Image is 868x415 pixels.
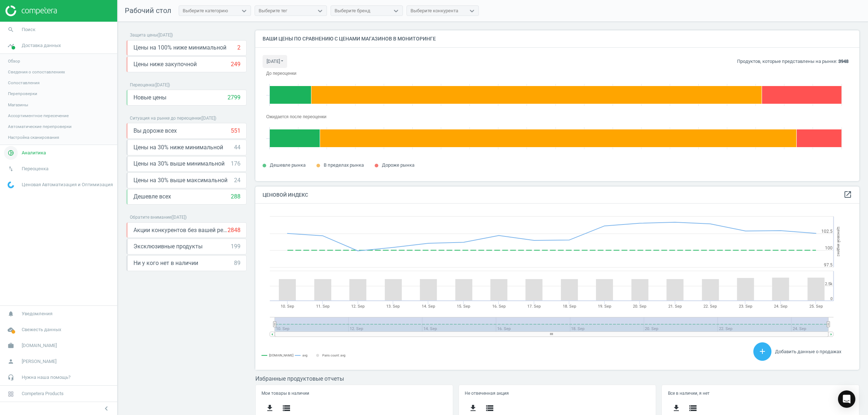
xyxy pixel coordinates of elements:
span: Автоматические перепроверки [8,124,72,129]
span: Акции конкурентов без вашей реакции [133,226,227,234]
tspan: 21. Sep [668,304,682,309]
span: В пределах рынка [324,162,364,168]
i: get_app [672,404,681,412]
i: pie_chart_outlined [4,146,18,160]
span: Уведомления [22,311,52,317]
span: Вы дороже всех [133,127,177,135]
tspan: 15. Sep [457,304,470,309]
div: 2848 [227,226,241,234]
text: 97.5 [824,262,833,268]
div: 551 [231,127,241,135]
i: add [758,347,767,356]
div: 44 [234,144,241,151]
h4: Ваши цены по сравнению с ценами магазинов в мониторинге [255,30,859,47]
i: open_in_new [843,190,852,199]
i: storage [689,404,697,412]
tspan: 24. Sep [774,304,787,309]
tspan: 22. Sep [703,304,717,309]
b: 3948 [838,59,848,64]
i: person [4,355,18,368]
span: Дороже рынка [382,162,414,168]
div: 89 [234,259,241,267]
h5: Мои товары в наличии [261,391,447,396]
span: Защита цены [130,33,157,38]
span: Перепроверки [8,91,37,97]
img: ajHJNr6hYgQAAAAASUVORK5CYII= [5,5,57,16]
i: work [4,339,18,352]
div: 288 [231,193,241,201]
div: Выберите категорию [183,8,228,14]
span: Цены на 100% ниже минимальной [133,44,226,52]
span: Рабочий стол [125,6,171,15]
span: Дешевле рынка [270,162,306,168]
div: Выберите тег [259,8,287,14]
tspan: 20. Sep [633,304,647,309]
tspan: Ожидается после переоценки [266,114,327,119]
div: 2799 [227,94,241,102]
span: Новые цены [133,94,166,102]
span: Обратите внимание [130,215,171,220]
div: Open Intercom Messenger [838,390,855,408]
i: storage [282,404,291,412]
span: Свежесть данных [22,326,61,333]
tspan: 13. Sep [387,304,400,309]
span: Переоценка [130,82,154,87]
i: chevron_left [102,404,111,413]
span: Добавить данные о продажах [775,349,841,354]
span: Эксклюзивные продукты [133,243,203,251]
div: 2 [237,44,241,52]
tspan: Ценовой индекс [836,227,841,257]
button: [DATE] [263,55,287,68]
span: Магазины [8,102,28,108]
i: notifications [4,307,18,321]
span: Дешевле всех [133,193,171,201]
text: 100 [825,245,833,251]
tspan: 19. Sep [598,304,611,309]
div: Выберите конкурента [410,8,458,14]
tspan: 12. Sep [351,304,365,309]
span: ( [DATE] ) [201,116,216,121]
tspan: [DOMAIN_NAME] [269,354,293,357]
span: Нужна наша помощь? [22,374,71,381]
span: Сопоставления [8,80,39,86]
tspan: Pairs count: avg [322,354,345,357]
span: ( [DATE] ) [154,82,170,87]
div: 176 [231,160,241,168]
span: [DOMAIN_NAME] [22,342,57,349]
i: swap_vert [4,162,18,176]
p: Продуктов, которые представлены на рынке: [737,58,848,65]
span: ( [DATE] ) [157,33,173,38]
span: Аналитика [22,150,46,156]
text: 2.5k [825,282,833,286]
h4: Ценовой индекс [255,187,859,204]
tspan: 16. Sep [492,304,506,309]
span: Цены на 30% ниже минимальной [133,144,223,151]
i: search [4,23,18,37]
i: storage [485,404,494,412]
text: 0 [830,296,833,301]
i: headset_mic [4,371,18,384]
i: timeline [4,39,18,52]
span: Сведения о сопоставлениях [8,69,65,75]
tspan: 17. Sep [527,304,541,309]
tspan: 11. Sep [316,304,329,309]
span: ( [DATE] ) [171,215,187,220]
i: get_app [265,404,274,412]
button: add [753,342,771,361]
tspan: До переоценки [266,71,296,76]
tspan: 23. Sep [739,304,752,309]
i: cloud_done [4,323,18,337]
span: Обзор [8,58,20,64]
span: [PERSON_NAME] [22,358,56,365]
span: Переоценка [22,166,48,172]
img: wGWNvw8QSZomAAAAABJRU5ErkJggg== [8,181,14,188]
tspan: 18. Sep [563,304,576,309]
span: Настройка сканирования [8,134,59,140]
span: Ценовая Автоматизация и Оптимизация [22,181,113,188]
tspan: 25. Sep [809,304,823,309]
span: Цены на 30% выше максимальной [133,176,227,184]
span: Доставка данных [22,42,61,49]
text: 102.5 [821,229,833,234]
span: Цены ниже закупочной [133,60,197,68]
span: Ситуация на рынке до переоценки [130,116,201,121]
